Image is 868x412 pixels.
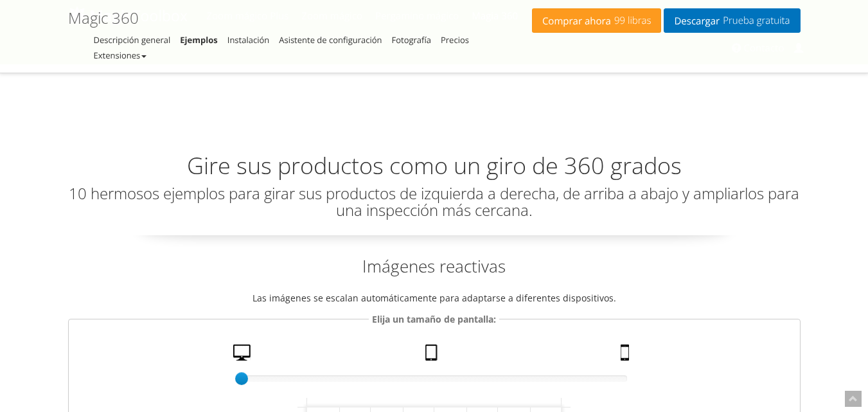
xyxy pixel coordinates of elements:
[279,34,382,46] a: Asistente de configuración
[94,49,147,61] a: Extensiones
[227,34,269,46] a: Instalación
[532,8,662,33] a: Comprar ahora99 libras
[68,7,139,28] font: Magic 360
[441,34,469,46] a: Precios
[664,8,800,33] a: DescargarPrueba gratuita
[723,14,790,27] font: Prueba gratuita
[614,14,651,27] font: 99 libras
[69,183,799,220] font: 10 hermosos ejemplos para girar sus productos de izquierda a derecha, de arriba a abajo y ampliar...
[372,313,496,325] font: Elija un tamaño de pantalla:
[362,255,506,278] font: Imágenes reactivas
[674,15,720,28] font: Descargar
[94,49,141,61] font: Extensiones
[252,292,616,304] font: Las imágenes se escalan automáticamente para adaptarse a diferentes dispositivos.
[180,34,217,46] a: Ejemplos
[187,150,682,181] font: Gire sus productos como un giro de 360 ​​grados
[94,34,171,46] a: Descripción general
[392,34,431,46] a: Fotografía
[542,15,611,28] font: Comprar ahora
